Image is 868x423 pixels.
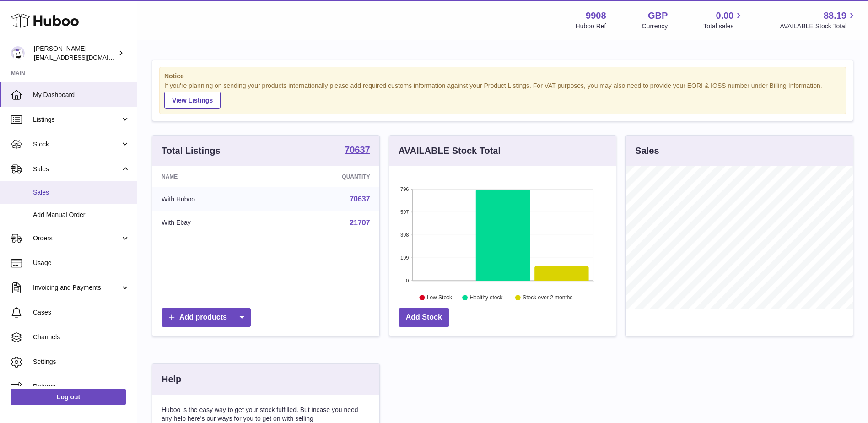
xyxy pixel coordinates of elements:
[34,54,135,61] span: [EMAIL_ADDRESS][DOMAIN_NAME]
[162,308,251,327] a: Add products
[33,308,130,317] span: Cases
[716,10,734,22] span: 0.00
[11,389,126,405] a: Log out
[162,145,221,157] h3: Total Listings
[345,145,370,156] a: 70637
[400,186,409,192] text: 796
[164,72,841,81] strong: Notice
[33,115,120,124] span: Listings
[427,294,453,301] text: Low Stock
[33,165,120,174] span: Sales
[586,10,606,22] strong: 9908
[399,308,449,327] a: Add Stock
[406,278,409,283] text: 0
[33,234,120,243] span: Orders
[635,145,659,157] h3: Sales
[642,22,668,31] div: Currency
[34,44,116,62] div: [PERSON_NAME]
[469,294,503,301] text: Healthy stock
[33,283,120,292] span: Invoicing and Payments
[523,294,572,301] text: Stock over 2 months
[345,145,370,154] strong: 70637
[703,10,744,31] a: 0.00 Total sales
[400,232,409,238] text: 398
[152,211,272,235] td: With Ebay
[780,10,857,31] a: 88.19 AVAILABLE Stock Total
[400,209,409,215] text: 597
[33,140,120,149] span: Stock
[33,211,130,219] span: Add Manual Order
[33,358,130,366] span: Settings
[272,166,379,187] th: Quantity
[33,259,130,267] span: Usage
[780,22,857,31] span: AVAILABLE Stock Total
[164,81,841,109] div: If you're planning on sending your products internationally please add required customs informati...
[350,219,370,227] a: 21707
[152,166,272,187] th: Name
[576,22,606,31] div: Huboo Ref
[33,333,130,342] span: Channels
[162,373,181,385] h3: Help
[33,382,130,391] span: Returns
[824,10,846,22] span: 88.19
[164,92,221,109] a: View Listings
[400,255,409,260] text: 199
[648,10,668,22] strong: GBP
[703,22,744,31] span: Total sales
[350,195,370,203] a: 70637
[33,91,130,99] span: My Dashboard
[162,406,370,423] p: Huboo is the easy way to get your stock fulfilled. But incase you need any help here's our ways f...
[399,145,501,157] h3: AVAILABLE Stock Total
[152,187,272,211] td: With Huboo
[33,188,130,197] span: Sales
[11,46,25,60] img: internalAdmin-9908@internal.huboo.com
